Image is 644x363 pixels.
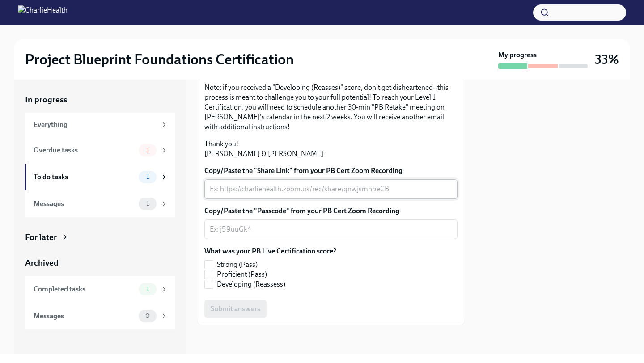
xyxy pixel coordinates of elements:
[204,246,336,256] label: What was your PB Live Certification score?
[25,303,175,329] a: Messages0
[25,232,57,243] div: For later
[25,190,175,217] a: Messages1
[498,50,537,60] strong: My progress
[25,94,175,106] a: In progress
[25,232,175,243] a: For later
[217,260,258,270] span: Strong (Pass)
[217,270,267,279] span: Proficient (Pass)
[18,5,68,20] img: CharlieHealth
[141,147,154,153] span: 1
[25,276,175,303] a: Completed tasks1
[25,113,175,137] a: Everything
[25,164,175,190] a: To do tasks1
[34,172,135,182] div: To do tasks
[595,51,619,68] h3: 33%
[204,139,458,159] p: Thank you! [PERSON_NAME] & [PERSON_NAME]
[217,279,285,289] span: Developing (Reassess)
[25,257,175,269] a: Archived
[141,200,154,207] span: 1
[34,145,135,155] div: Overdue tasks
[204,166,458,176] label: Copy/Paste the "Share Link" from your PB Cert Zoom Recording
[25,137,175,164] a: Overdue tasks1
[140,312,155,319] span: 0
[25,51,294,68] h2: Project Blueprint Foundations Certification
[141,173,154,180] span: 1
[34,120,157,130] div: Everything
[34,199,135,209] div: Messages
[34,284,135,294] div: Completed tasks
[34,311,135,321] div: Messages
[204,206,458,216] label: Copy/Paste the "Passcode" from your PB Cert Zoom Recording
[141,286,154,292] span: 1
[204,83,458,132] p: Note: if you received a "Developing (Reasses)" score, don't get disheartened--this process is mea...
